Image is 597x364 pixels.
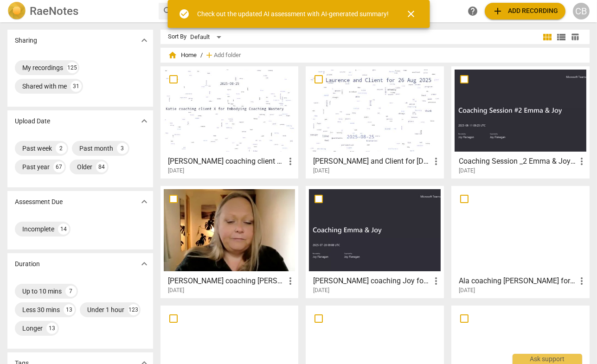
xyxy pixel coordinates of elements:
div: Less 30 mins [22,305,60,314]
span: more_vert [430,156,442,167]
button: Upload [485,3,565,19]
div: Check out the updated AI assessment with AI-generated summary! [197,9,389,19]
div: 125 [67,62,78,73]
span: close [405,8,417,19]
span: check_circle [179,8,190,19]
a: [PERSON_NAME] coaching client X for Embodying Coaching Mastery[DATE] [164,70,295,174]
span: view_module [542,32,553,43]
div: 14 [58,224,69,235]
span: search [162,6,173,17]
p: Assessment Due [15,197,63,207]
span: more_vert [430,275,442,287]
button: List view [554,30,568,44]
button: Show more [137,33,151,47]
button: Table view [568,30,582,44]
span: [DATE] [313,167,329,175]
span: expand_more [139,196,150,207]
h3: Laurence and Client for 26 Aug 2025 [313,156,430,167]
button: Tile view [540,30,554,44]
span: more_vert [576,275,587,287]
span: view_list [556,32,567,43]
span: table_chart [571,32,580,41]
div: Sort By [168,33,186,40]
div: 31 [71,81,82,92]
div: Past week [22,144,52,153]
div: 13 [64,304,75,315]
div: Shared with me [22,82,67,91]
div: Past month [79,144,113,153]
span: Home [168,51,197,60]
a: [PERSON_NAME] coaching [PERSON_NAME] for Embodying Coaching Mastery[DATE] [164,189,295,294]
span: / [200,52,203,59]
div: 2 [56,143,67,154]
span: Add folder [214,52,241,59]
a: [PERSON_NAME] and Client for [DATE][DATE] [309,70,441,174]
div: Under 1 hour [87,305,124,314]
div: 7 [65,286,77,297]
button: CB [573,3,590,19]
span: more_vert [576,156,587,167]
p: Duration [15,259,40,269]
div: Older [77,162,92,172]
div: Incomplete [22,224,54,234]
h3: Katie coaching client X for Embodying Coaching Mastery [168,156,285,167]
a: [PERSON_NAME] coaching Joy for [DATE][DATE] [309,189,441,294]
div: Longer [22,324,43,333]
button: Show more [137,114,151,128]
a: Coaching Session _2 Emma & Joy for [DATE][DATE] [455,70,586,174]
span: [DATE] [168,287,184,294]
button: Show more [137,195,151,209]
span: expand_more [139,35,150,46]
p: Sharing [15,36,37,45]
div: Ask support [513,354,582,364]
h3: Ala coaching Sherry for 17th June 2025 [459,275,576,287]
span: [DATE] [313,287,329,294]
h3: Caroline coaching Sarah for Embodying Coaching Mastery [168,275,285,287]
span: [DATE] [459,287,475,294]
span: add [492,6,503,17]
span: help [467,6,478,17]
h3: Coaching Session _2 Emma & Joy for 21st AUG [459,156,576,167]
img: Logo [7,2,26,20]
div: 84 [96,161,107,172]
div: 67 [53,161,64,172]
span: home [168,51,177,60]
a: Ala coaching [PERSON_NAME] for [DATE][DATE] [455,189,586,294]
a: LogoRaeNotes [7,2,151,20]
a: Help [464,3,481,19]
button: Close [400,3,422,25]
span: [DATE] [168,167,184,175]
div: Past year [22,162,50,172]
span: Add recording [492,6,558,17]
div: 13 [46,323,58,334]
div: 123 [128,304,139,315]
span: more_vert [285,275,296,287]
span: expand_more [139,258,150,269]
div: 3 [117,143,128,154]
p: Upload Date [15,116,50,126]
span: expand_more [139,115,150,127]
div: Default [190,30,225,45]
h3: Emma coaching Joy for 1st Aug 2025 [313,275,430,287]
span: [DATE] [459,167,475,175]
span: add [205,51,214,60]
div: My recordings [22,63,63,72]
div: Up to 10 mins [22,287,62,296]
h2: RaeNotes [30,5,78,18]
button: Show more [137,257,151,271]
span: more_vert [285,156,296,167]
